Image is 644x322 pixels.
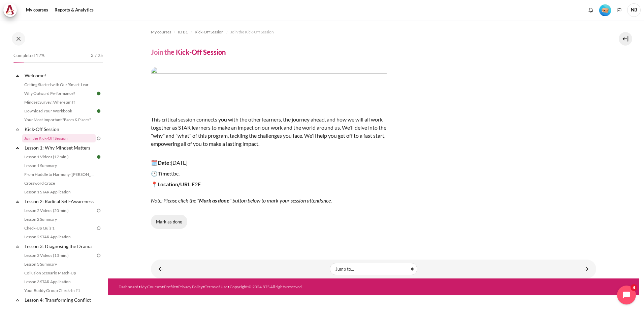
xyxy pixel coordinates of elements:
a: Lesson 1: Why Mindset Matters [24,143,96,152]
a: My Courses [141,284,162,289]
a: Your Most Important "Faces & Places" [22,116,96,124]
span: Collapse [14,297,21,303]
a: Kick-Off Session [195,28,224,36]
strong: Mark as done [199,197,229,204]
span: tbc. [171,170,180,177]
img: To do [96,225,102,231]
a: Getting Started with Our 'Smart-Learning' Platform [22,81,96,89]
a: Lesson 2 Summary [22,215,96,223]
strong: 🕑Time: [151,170,171,177]
div: Level #1 [599,4,611,16]
a: Privacy Policy [178,284,203,289]
span: / 25 [95,52,103,59]
button: Mark Join the Kick-Off Session as done [151,215,187,229]
div: 12% [13,62,24,63]
nav: Navigation bar [151,27,596,37]
div: • • • • • [119,284,402,290]
span: NB [627,3,641,17]
span: My courses [151,29,171,35]
span: ID B1 [178,29,188,35]
a: Dashboard [119,284,138,289]
span: Collapse [14,144,21,151]
a: Terms of Use [205,284,227,289]
em: Note: Please click the " " button below to mark your session attendance. [151,197,332,204]
a: Lesson 3 Summary [22,260,96,268]
a: Lesson 1 Summary [22,162,96,170]
a: Lesson 3: Diagnosing the Drama [24,242,96,251]
a: Lesson 2 STAR Application [22,233,96,241]
a: Lesson 3 Videos (13 min.) [22,251,96,260]
a: Welcome! [24,71,96,80]
a: Lesson 1 STAR Application [22,188,96,196]
p: [DATE] [151,159,387,167]
section: Content [108,20,639,278]
img: To do [96,252,102,259]
a: Join the Kick-Off Session [230,28,274,36]
a: Profile [164,284,176,289]
a: ◄ Your Most Important "Faces & Places" [154,262,168,275]
a: ID B1 [178,28,188,36]
span: Collapse [14,198,21,205]
button: Languages [614,5,624,15]
img: To do [96,208,102,214]
img: Done [96,108,102,114]
a: Kick-Off Session [24,125,96,134]
span: Completed 12% [13,52,44,59]
a: Download Your Workbook [22,107,96,115]
a: Lesson 3 STAR Application [22,278,96,286]
p: This critical session connects you with the other learners, the journey ahead, and how we will al... [151,107,387,156]
iframe: Join the Kick-Off Session [151,239,596,239]
a: From Huddle to Harmony ([PERSON_NAME]'s Story) [22,170,96,179]
a: Copyright © 2024 BTS All rights reserved [230,284,302,289]
img: Done [96,154,102,160]
a: Reports & Analytics [52,3,96,17]
a: Crossword Craze [22,179,96,187]
img: Architeck [5,5,15,15]
span: Collapse [14,72,21,79]
a: Join the Kick-Off Session [22,134,96,142]
a: Your Buddy Group Check-In #1 [22,287,96,295]
a: My courses [151,28,171,36]
a: Lesson 2: Radical Self-Awareness [24,197,96,206]
img: To do [96,135,102,141]
a: User menu [627,3,641,17]
span: F2F [151,181,332,204]
span: Collapse [14,243,21,250]
a: Lesson 1 Videos (17 min.) ► [579,262,593,275]
span: 3 [91,52,94,59]
span: Kick-Off Session [195,29,224,35]
h4: Join the Kick-Off Session [151,48,226,56]
a: Lesson 1 Videos (17 min.) [22,153,96,161]
span: Collapse [14,126,21,133]
img: Done [96,90,102,97]
a: Check-Up Quiz 1 [22,224,96,232]
div: Show notification window with no new notifications [586,5,596,15]
a: Lesson 4: Transforming Conflict [24,295,96,304]
a: Mindset Survey: Where am I? [22,98,96,106]
strong: 📍Location/URL: [151,181,192,187]
span: Join the Kick-Off Session [230,29,274,35]
a: Why Outward Performance? [22,89,96,98]
img: Level #1 [599,4,611,16]
a: My courses [24,3,51,17]
a: Lesson 2 Videos (20 min.) [22,207,96,215]
a: Level #1 [597,4,614,16]
a: Architeck Architeck [3,3,20,17]
strong: 🗓️Date: [151,159,171,166]
a: Collusion Scenario Match-Up [22,269,96,277]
